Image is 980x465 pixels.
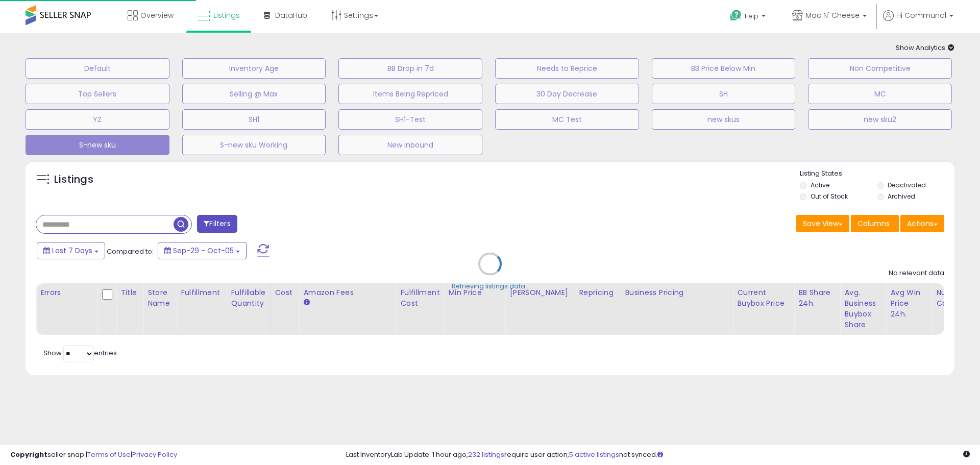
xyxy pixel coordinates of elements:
span: Listings [213,10,240,20]
button: BB Price Below Min [652,58,796,79]
button: MC [808,84,952,104]
span: Hi Communal [896,10,946,20]
button: new sku2 [808,109,952,130]
span: Show Analytics [896,43,954,53]
button: SH [652,84,796,104]
button: SH1-Test [338,109,482,130]
button: S-new sku [26,135,169,155]
strong: Copyright [10,450,47,459]
i: Get Help [729,9,742,22]
button: Selling @ Max [182,84,326,104]
span: DataHub [275,10,307,20]
button: YZ [26,109,169,130]
a: Help [722,2,776,33]
button: Top Sellers [26,84,169,104]
button: Default [26,58,169,79]
button: New Inbound [338,135,482,155]
a: 232 listings [468,450,504,459]
div: Last InventoryLab Update: 1 hour ago, require user action, not synced. [346,450,970,460]
div: Retrieving listings data.. [452,282,528,291]
button: BB Drop in 7d [338,58,482,79]
a: Terms of Use [87,450,131,459]
span: Mac N' Cheese [805,10,860,20]
button: SH1 [182,109,326,130]
button: Non Competitive [808,58,952,79]
a: Privacy Policy [132,450,177,459]
span: Help [745,12,758,20]
button: new skus [652,109,796,130]
button: Items Being Repriced [338,84,482,104]
span: Overview [140,10,174,20]
div: seller snap | | [10,450,177,460]
button: Inventory Age [182,58,326,79]
button: MC Test [495,109,639,130]
a: 5 active listings [569,450,619,459]
button: S-new sku Working [182,135,326,155]
i: Click here to read more about un-synced listings. [657,451,663,458]
button: 30 Day Decrease [495,84,639,104]
a: Hi Communal [883,10,953,33]
button: Needs to Reprice [495,58,639,79]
